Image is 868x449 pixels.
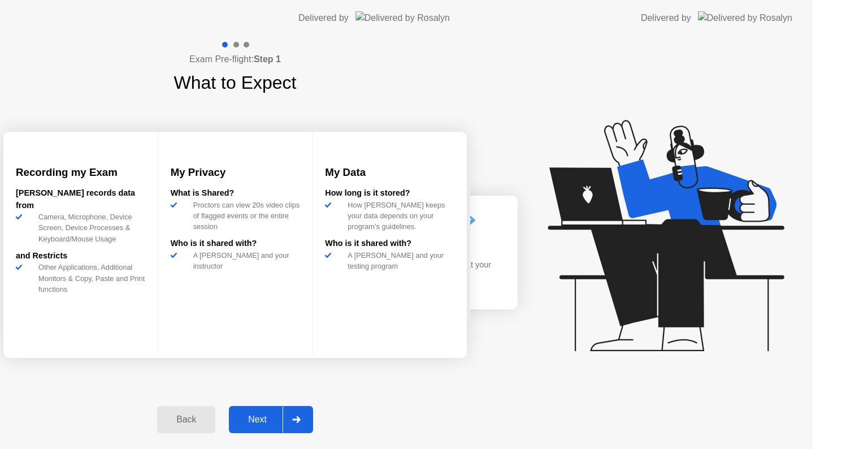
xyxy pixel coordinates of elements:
[355,11,450,24] img: Delivered by Rosalyn
[698,11,792,24] img: Delivered by Rosalyn
[189,53,281,66] h4: Exam Pre-flight:
[160,415,212,425] div: Back
[171,165,300,180] h3: My Privacy
[174,69,297,96] h1: What to Expect
[16,165,145,180] h3: Recording my Exam
[34,262,145,295] div: Other Applications, Additional Monitors & Copy, Paste and Print functions
[641,11,691,25] div: Delivered by
[325,238,454,250] div: Who is it shared with?
[157,406,215,433] button: Back
[34,211,145,244] div: Camera, Microphone, Device Screen, Device Processes & Keyboard/Mouse Usage
[325,165,454,180] h3: My Data
[298,11,349,25] div: Delivered by
[171,238,300,250] div: Who is it shared with?
[325,187,454,200] div: How long is it stored?
[232,415,283,425] div: Next
[229,406,313,433] button: Next
[343,200,454,232] div: How [PERSON_NAME] keeps your data depends on your program’s guidelines.
[16,187,145,211] div: [PERSON_NAME] records data from
[189,250,300,271] div: A [PERSON_NAME] and your instructor
[16,250,145,262] div: and Restricts
[343,250,454,271] div: A [PERSON_NAME] and your testing program
[189,200,300,232] div: Proctors can view 20s video clips of flagged events or the entire session
[254,54,281,64] b: Step 1
[171,187,300,200] div: What is Shared?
